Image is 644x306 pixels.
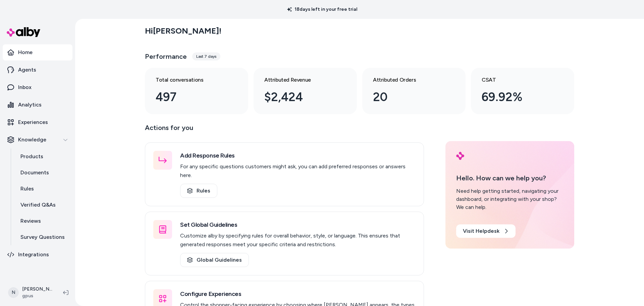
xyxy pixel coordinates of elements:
p: Rules [20,185,34,193]
a: Total conversations 497 [145,68,248,114]
a: Inbox [3,79,72,95]
p: Agents [18,66,36,74]
span: gpus [22,293,52,299]
a: Global Guidelines [180,253,249,267]
p: Actions for you [145,122,424,138]
div: 69.92% [482,88,553,106]
h3: Total conversations [156,76,227,84]
a: Agents [3,62,72,78]
h3: CSAT [482,76,553,84]
p: Products [20,152,43,161]
p: Analytics [18,101,42,109]
h3: Attributed Orders [373,76,444,84]
a: Verified Q&As [14,197,72,213]
div: 20 [373,88,444,106]
p: Hello. How can we help you? [456,173,563,183]
img: alby Logo [7,27,40,37]
a: CSAT 69.92% [471,68,574,114]
div: $2,424 [264,88,335,106]
p: Survey Questions [20,233,65,241]
h2: Hi [PERSON_NAME] ! [145,26,221,36]
a: Rules [180,184,217,198]
h3: Configure Experiences [180,289,416,299]
button: N[PERSON_NAME]gpus [4,282,58,303]
button: Knowledge [3,132,72,148]
a: Rules [14,181,72,197]
a: Attributed Revenue $2,424 [254,68,357,114]
div: Last 7 days [192,52,220,60]
p: For any specific questions customers might ask, you can add preferred responses or answers here. [180,162,416,180]
a: Reviews [14,213,72,229]
span: N [8,287,19,298]
a: Survey Questions [14,229,72,245]
div: 497 [156,88,227,106]
a: Home [3,44,72,60]
p: Knowledge [18,136,46,144]
a: Attributed Orders 20 [362,68,466,114]
img: alby Logo [456,152,464,160]
p: Home [18,48,33,56]
p: Reviews [20,217,41,225]
p: Customize alby by specifying rules for overall behavior, style, or language. This ensures that ge... [180,231,416,249]
p: Verified Q&As [20,201,56,209]
a: Visit Helpdesk [456,224,516,238]
a: Products [14,148,72,165]
p: [PERSON_NAME] [22,286,52,293]
p: Documents [20,169,49,177]
a: Analytics [3,97,72,113]
h3: Set Global Guidelines [180,220,416,229]
p: 18 days left in your free trial [283,6,361,13]
a: Documents [14,165,72,181]
a: Experiences [3,114,72,130]
h3: Performance [145,52,187,61]
h3: Add Response Rules [180,151,416,160]
p: Inbox [18,83,32,91]
p: Integrations [18,251,49,259]
h3: Attributed Revenue [264,76,335,84]
div: Need help getting started, navigating your dashboard, or integrating with your shop? We can help. [456,187,563,211]
a: Integrations [3,247,72,263]
p: Experiences [18,118,48,126]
